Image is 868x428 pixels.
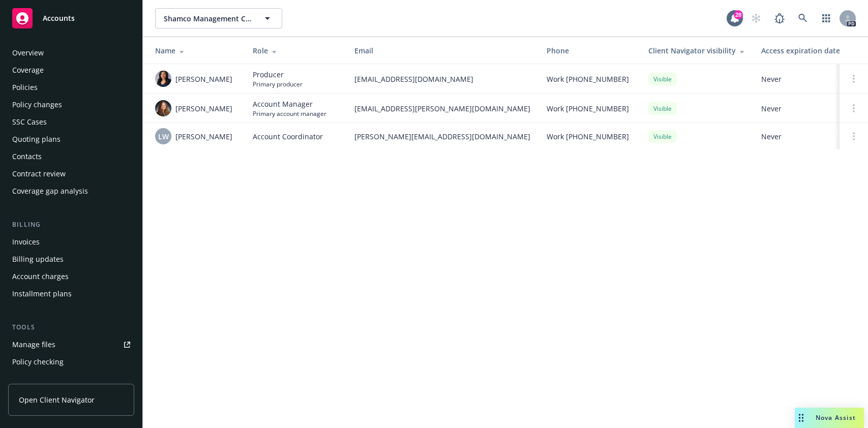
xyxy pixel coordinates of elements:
[155,100,171,116] img: photo
[253,69,303,80] span: Producer
[648,45,745,56] div: Client Navigator visibility
[8,354,134,370] a: Policy checking
[354,103,530,114] span: [EMAIL_ADDRESS][PERSON_NAME][DOMAIN_NAME]
[547,45,632,56] div: Phone
[648,102,677,115] div: Visible
[8,166,134,182] a: Contract review
[175,74,232,84] span: [PERSON_NAME]
[793,8,813,28] a: Search
[354,45,530,56] div: Email
[253,45,338,56] div: Role
[155,71,171,87] img: photo
[253,99,326,109] span: Account Manager
[648,130,677,143] div: Visible
[253,109,326,118] span: Primary account manager
[761,45,857,56] div: Access expiration date
[12,62,44,78] div: Coverage
[12,114,47,130] div: SSC Cases
[8,371,134,387] a: Manage exposures
[12,354,64,370] div: Policy checking
[12,337,55,353] div: Manage files
[19,394,95,405] span: Open Client Navigator
[253,80,303,88] span: Primary producer
[43,14,75,22] span: Accounts
[8,268,134,285] a: Account charges
[795,408,864,428] button: Nova Assist
[12,286,72,302] div: Installment plans
[547,103,629,114] span: Work [PHONE_NUMBER]
[547,74,629,84] span: Work [PHONE_NUMBER]
[12,166,66,182] div: Contract review
[761,131,857,142] span: Never
[816,413,856,422] span: Nova Assist
[158,131,169,142] span: LW
[253,131,323,142] span: Account Coordinator
[8,220,134,230] div: Billing
[12,131,61,147] div: Quoting plans
[155,45,236,56] div: Name
[12,371,77,387] div: Manage exposures
[8,322,134,332] div: Tools
[8,251,134,267] a: Billing updates
[8,234,134,250] a: Invoices
[8,114,134,130] a: SSC Cases
[354,74,530,84] span: [EMAIL_ADDRESS][DOMAIN_NAME]
[8,148,134,165] a: Contacts
[761,103,857,114] span: Never
[164,13,252,24] span: Shamco Management Co., Inc.
[8,337,134,353] a: Manage files
[175,131,232,142] span: [PERSON_NAME]
[8,286,134,302] a: Installment plans
[12,234,40,250] div: Invoices
[8,183,134,199] a: Coverage gap analysis
[761,74,857,84] span: Never
[354,131,530,142] span: [PERSON_NAME][EMAIL_ADDRESS][DOMAIN_NAME]
[8,45,134,61] a: Overview
[8,62,134,78] a: Coverage
[12,97,62,113] div: Policy changes
[769,8,790,28] a: Report a Bug
[12,183,88,199] div: Coverage gap analysis
[734,10,743,19] div: 28
[12,45,44,61] div: Overview
[12,148,42,165] div: Contacts
[8,131,134,147] a: Quoting plans
[8,4,134,33] a: Accounts
[12,268,69,285] div: Account charges
[12,79,38,96] div: Policies
[648,73,677,85] div: Visible
[8,79,134,96] a: Policies
[155,8,282,28] button: Shamco Management Co., Inc.
[8,97,134,113] a: Policy changes
[12,251,64,267] div: Billing updates
[175,103,232,114] span: [PERSON_NAME]
[795,408,807,428] div: Drag to move
[816,8,836,28] a: Switch app
[547,131,629,142] span: Work [PHONE_NUMBER]
[746,8,766,28] a: Start snowing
